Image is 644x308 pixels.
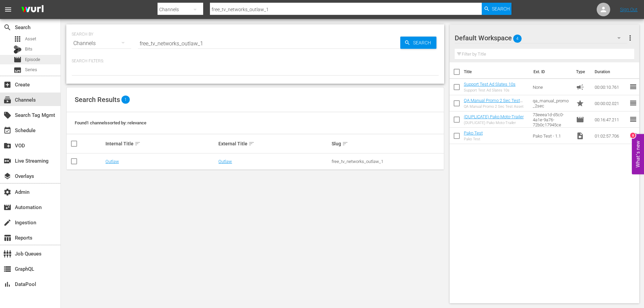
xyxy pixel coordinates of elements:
span: reorder [629,83,637,91]
span: Asset [25,36,36,42]
div: External Title [218,140,330,148]
span: Channels [3,96,11,104]
button: Open Feedback Widget [632,134,644,174]
span: Live Streaming [3,157,11,165]
a: Support Test Ad Slates 10s [464,82,516,87]
span: Admin [3,188,11,196]
div: (DUPLICATE) Pako Moto-Trailer [464,121,524,125]
span: 4 [513,32,522,46]
span: DataPool [3,280,11,288]
span: Search [410,37,436,49]
span: Search Tag Mgmt [3,111,11,119]
span: Episode [14,56,22,64]
span: Search [492,3,510,15]
button: Search [400,37,436,49]
a: Sign Out [620,7,638,12]
a: QA Manual Promo 2 Sec Test Asset [464,98,523,108]
span: Ingestion [3,219,11,227]
th: Type [572,62,591,81]
span: VOD [3,142,11,150]
div: Support Test Ad Slates 10s [464,88,516,93]
td: Pako Test - 1.1 [530,128,573,144]
button: more_vert [626,30,634,46]
th: Ext. ID [529,62,572,81]
div: Internal Title [105,140,217,148]
span: Series [14,66,22,74]
td: 00:00:10.761 [592,79,629,95]
a: (DUPLICATE) Pako Moto-Trailer [464,114,524,119]
span: Schedule [3,126,11,135]
div: Bits [14,45,22,54]
span: GraphQL [3,265,11,273]
span: sort [135,141,141,147]
span: reorder [629,115,637,123]
div: free_tv_networks_outlaw_1 [332,159,443,164]
span: Overlays [3,172,11,180]
span: Found 1 channels sorted by: relevance [75,120,146,125]
a: Outlaw [105,159,119,164]
div: Pako Test [464,137,483,141]
div: QA Manual Promo 2 Sec Test Asset [464,104,528,109]
span: reorder [629,99,637,107]
span: Ad [576,83,584,91]
a: Pako Test [464,130,483,136]
img: ans4CAIJ8jUAAAAAAAAAAAAAAAAAAAAAAAAgQb4GAAAAAAAAAAAAAAAAAAAAAAAAJMjXAAAAAAAAAAAAAAAAAAAAAAAAgAT5G... [16,2,49,18]
span: Search [3,23,11,32]
div: Channels [72,34,131,53]
span: Episode [576,116,584,124]
span: Promo [576,99,584,107]
span: Reports [3,234,11,242]
td: 01:02:57.706 [592,128,629,144]
td: 00:16:47.211 [592,111,629,128]
span: Series [25,66,37,73]
span: Bits [25,46,32,53]
span: menu [4,5,12,14]
div: Slug [332,140,443,148]
span: Video [576,132,584,140]
p: Search Filters: [72,58,439,64]
td: None [530,79,573,95]
div: 8 [630,132,636,138]
span: Search Results [75,96,120,104]
div: Default Workspace [455,28,627,47]
td: 00:00:02.021 [592,95,629,111]
span: sort [342,141,348,147]
span: sort [248,141,255,147]
span: Asset [14,35,22,43]
th: Duration [591,62,631,81]
th: Title [464,62,529,81]
td: 73eeea1d-d5c0-4a1e-9a76-72b0c17945ce [530,111,573,128]
span: reorder [629,131,637,140]
span: more_vert [626,34,634,42]
span: Create [3,81,11,89]
span: Episode [25,56,40,63]
span: Automation [3,203,11,211]
td: qa_manual_promo_2sec [530,95,573,111]
a: Outlaw [218,159,232,164]
span: 1 [121,96,130,104]
button: Search [482,3,511,15]
span: Job Queues [3,250,11,258]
